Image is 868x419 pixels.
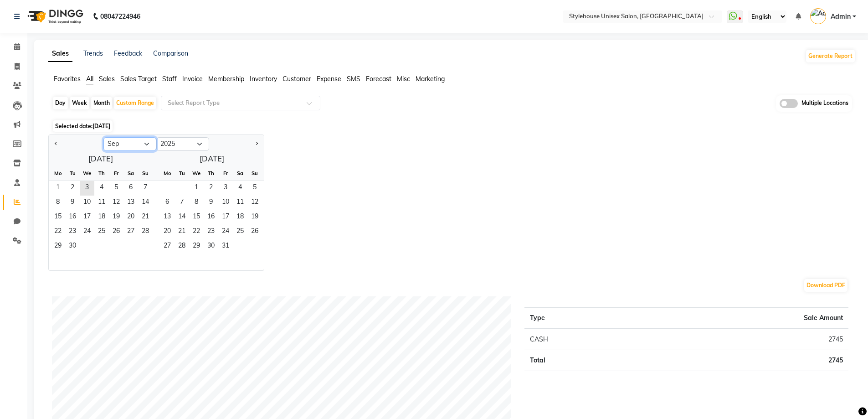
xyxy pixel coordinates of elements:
span: 16 [65,210,80,225]
div: Monday, September 15, 2025 [51,210,65,225]
span: 18 [94,210,109,225]
div: Saturday, October 11, 2025 [233,196,247,210]
div: Tu [175,166,189,181]
th: Type [524,307,643,329]
div: Sa [123,166,138,181]
div: Th [204,166,218,181]
div: Thursday, September 11, 2025 [94,196,109,210]
span: 17 [218,210,233,225]
span: 1 [189,181,204,196]
span: Selected date: [53,120,113,132]
span: Expense [317,75,341,83]
span: 10 [218,196,233,210]
div: Thursday, September 25, 2025 [94,225,109,239]
div: Tuesday, September 2, 2025 [65,181,80,196]
div: Sunday, September 14, 2025 [138,196,153,210]
span: 23 [204,225,218,239]
div: Su [247,166,262,181]
div: Monday, October 6, 2025 [160,196,175,210]
div: Saturday, September 20, 2025 [123,210,138,225]
a: Feedback [114,49,142,57]
div: Monday, September 29, 2025 [51,239,65,254]
div: Sunday, October 26, 2025 [247,225,262,239]
span: 25 [94,225,109,239]
button: Next month [253,137,260,151]
img: Admin [810,8,826,24]
span: SMS [347,75,360,83]
div: Month [91,97,112,109]
div: Tuesday, September 16, 2025 [65,210,80,225]
span: 5 [247,181,262,196]
span: 29 [189,239,204,254]
div: Friday, September 19, 2025 [109,210,123,225]
span: 17 [80,210,94,225]
div: Sunday, September 7, 2025 [138,181,153,196]
span: 19 [247,210,262,225]
span: 24 [218,225,233,239]
div: Sunday, October 12, 2025 [247,196,262,210]
div: Fr [109,166,123,181]
span: 10 [80,196,94,210]
div: Saturday, September 27, 2025 [123,225,138,239]
div: Wednesday, October 29, 2025 [189,239,204,254]
div: Tuesday, October 21, 2025 [175,225,189,239]
div: Friday, September 26, 2025 [109,225,123,239]
div: Th [94,166,109,181]
b: 08047224946 [100,4,140,29]
span: 9 [65,196,80,210]
div: Mo [160,166,175,181]
div: Saturday, October 18, 2025 [233,210,247,225]
span: Customer [282,75,311,83]
span: 7 [175,196,189,210]
div: Thursday, October 30, 2025 [204,239,218,254]
span: Inventory [250,75,277,83]
span: 26 [109,225,123,239]
span: 15 [51,210,65,225]
select: Select month [103,137,156,151]
span: 4 [94,181,109,196]
div: Tuesday, September 23, 2025 [65,225,80,239]
span: Forecast [366,75,391,83]
td: CASH [524,329,643,350]
span: 8 [51,196,65,210]
div: Wednesday, October 15, 2025 [189,210,204,225]
div: Custom Range [114,97,156,109]
span: 20 [123,210,138,225]
span: 7 [138,181,153,196]
span: 9 [204,196,218,210]
a: Comparison [153,49,188,57]
div: Wednesday, October 8, 2025 [189,196,204,210]
div: Friday, October 3, 2025 [218,181,233,196]
span: 3 [80,181,94,196]
span: 25 [233,225,247,239]
span: 27 [160,239,175,254]
select: Select year [156,137,209,151]
div: We [80,166,94,181]
div: Day [53,97,68,109]
span: Admin [831,12,851,21]
div: Wednesday, September 3, 2025 [80,181,94,196]
span: 5 [109,181,123,196]
div: Sunday, September 21, 2025 [138,210,153,225]
span: Sales [99,75,115,83]
span: Favorites [54,75,81,83]
div: Monday, October 13, 2025 [160,210,175,225]
span: 21 [175,225,189,239]
span: 26 [247,225,262,239]
div: Saturday, September 6, 2025 [123,181,138,196]
div: Saturday, October 25, 2025 [233,225,247,239]
span: Marketing [416,75,445,83]
div: Wednesday, September 17, 2025 [80,210,94,225]
div: We [189,166,204,181]
span: Sales Target [120,75,157,83]
div: Monday, September 8, 2025 [51,196,65,210]
th: Sale Amount [644,307,848,329]
span: Multiple Locations [801,99,848,108]
div: Monday, September 1, 2025 [51,181,65,196]
div: Friday, October 31, 2025 [218,239,233,254]
div: Wednesday, October 1, 2025 [189,181,204,196]
span: 3 [218,181,233,196]
span: Membership [208,75,244,83]
div: Wednesday, October 22, 2025 [189,225,204,239]
span: 28 [138,225,153,239]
